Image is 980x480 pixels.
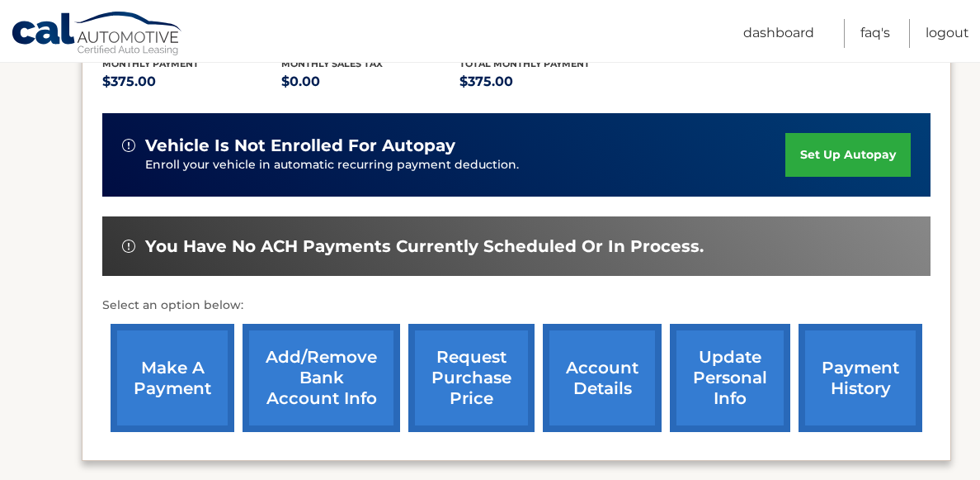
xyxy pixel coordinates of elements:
a: payment history [799,324,922,432]
span: Monthly sales Tax [281,58,383,69]
span: Total Monthly Payment [459,58,590,69]
a: FAQ's [860,19,890,48]
p: $0.00 [281,70,460,93]
span: vehicle is not enrolled for autopay [145,135,455,156]
a: Cal Automotive [11,11,184,59]
a: update personal info [670,324,790,432]
p: Select an option below: [102,296,931,316]
a: account details [543,324,662,432]
span: You have no ACH payments currently scheduled or in process. [145,236,704,257]
a: Add/Remove bank account info [243,324,400,432]
a: Logout [926,19,969,48]
p: $375.00 [102,70,281,93]
a: set up autopay [785,133,911,177]
p: Enroll your vehicle in automatic recurring payment deduction. [145,156,785,174]
a: make a payment [111,324,234,432]
a: Dashboard [743,19,814,48]
img: alert-white.svg [122,139,135,152]
a: request purchase price [408,324,535,432]
p: $375.00 [459,70,638,93]
img: alert-white.svg [122,240,135,253]
span: Monthly Payment [102,58,199,69]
